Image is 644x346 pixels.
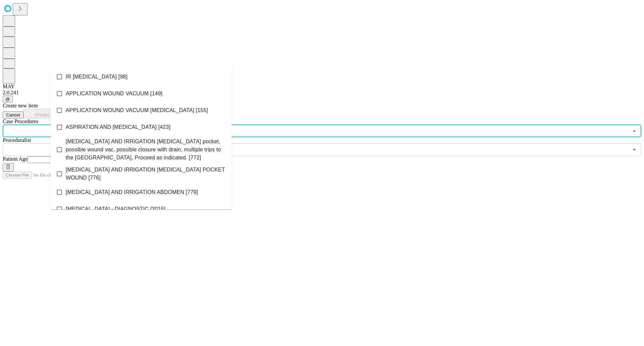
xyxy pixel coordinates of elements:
button: @ [3,96,13,103]
div: MAY [3,84,641,90]
span: [MEDICAL_DATA] AND IRRIGATION ABDOMEN [779] [66,188,198,196]
span: Patient Age [3,156,28,162]
span: Predict [35,112,49,117]
span: IR [MEDICAL_DATA] [98] [66,73,127,81]
span: APPLICATION WOUND VACUUM [149] [66,90,162,98]
button: Close [630,126,639,136]
button: Cancel [3,111,23,118]
span: [MEDICAL_DATA] AND IRRIGATION [MEDICAL_DATA] POCKET WOUND [776] [66,166,226,182]
span: APPLICATION WOUND VACUUM [MEDICAL_DATA] [155] [66,106,208,114]
span: Scheduled Procedure [3,118,38,124]
span: [MEDICAL_DATA] - DIAGNOSTIC [2015] [66,205,165,213]
span: Create new item [3,103,38,108]
button: Predict [23,109,54,118]
span: Proceduralist [3,137,31,143]
span: [MEDICAL_DATA] AND IRRIGATION [MEDICAL_DATA] pocket, possible wound vac, possible closure with dr... [66,138,226,162]
div: 2.0.241 [3,90,641,96]
span: ASPIRATION AND [MEDICAL_DATA] [423] [66,123,170,131]
button: Open [630,145,639,154]
span: Cancel [6,112,20,117]
span: @ [5,97,10,102]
